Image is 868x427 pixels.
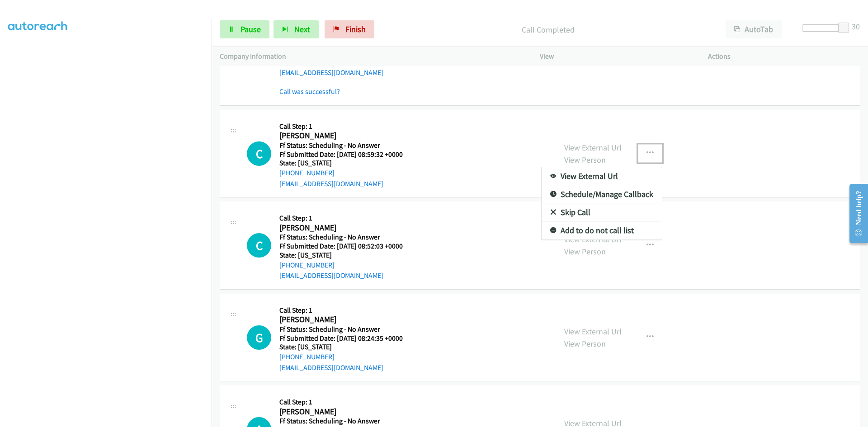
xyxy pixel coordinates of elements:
div: The call is yet to be attempted [247,325,271,350]
a: Add to do not call list [542,221,662,239]
h1: G [247,325,271,350]
div: The call is yet to be attempted [247,233,271,258]
iframe: Resource Center [842,178,868,249]
a: Schedule/Manage Callback [542,185,662,203]
h1: C [247,233,271,258]
a: Skip Call [542,203,662,221]
a: View External Url [542,167,662,185]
